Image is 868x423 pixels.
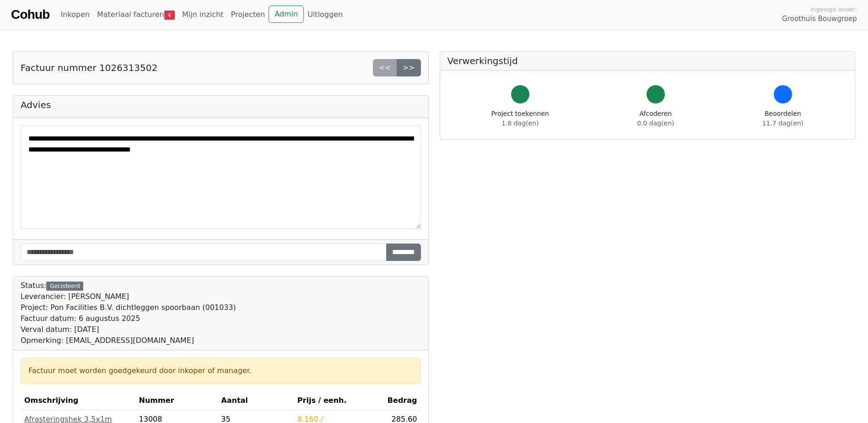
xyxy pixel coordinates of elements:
[21,335,236,346] div: Opmerking: [EMAIL_ADDRESS][DOMAIN_NAME]
[384,391,421,410] th: Bedrag
[21,391,135,410] th: Omschrijving
[21,62,157,73] h5: Factuur nummer 1026313502
[28,365,413,376] div: Factuur moet worden goedgekeurd door inkoper of manager.
[46,282,83,291] div: Gecodeerd
[164,11,175,20] span: 4
[57,5,93,24] a: Inkopen
[21,99,421,110] h5: Advies
[782,14,857,24] span: Groothuis Bouwgroep
[501,119,539,127] span: 1.8 dag(en)
[269,5,304,23] a: Admin
[217,391,294,410] th: Aantal
[135,391,218,410] th: Nummer
[21,324,236,335] div: Verval datum: [DATE]
[21,291,236,302] div: Leverancier: [PERSON_NAME]
[21,280,236,346] div: Status:
[810,5,857,14] span: Ingelogd onder:
[637,109,674,128] div: Afcoderen
[93,5,178,24] a: Materiaal facturen4
[227,5,269,24] a: Projecten
[178,5,227,24] a: Mijn inzicht
[21,302,236,313] div: Project: Pon Facilities B.V. dichtleggen spoorbaan (001033)
[447,55,848,66] h5: Verwerkingstijd
[294,391,384,410] th: Prijs / eenh.
[637,119,674,127] span: 0.0 dag(en)
[397,59,421,76] a: >>
[21,313,236,324] div: Factuur datum: 6 augustus 2025
[491,109,549,128] div: Project toekennen
[762,109,803,128] div: Beoordelen
[11,4,49,26] a: Cohub
[762,119,803,127] span: 11.7 dag(en)
[304,5,346,24] a: Uitloggen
